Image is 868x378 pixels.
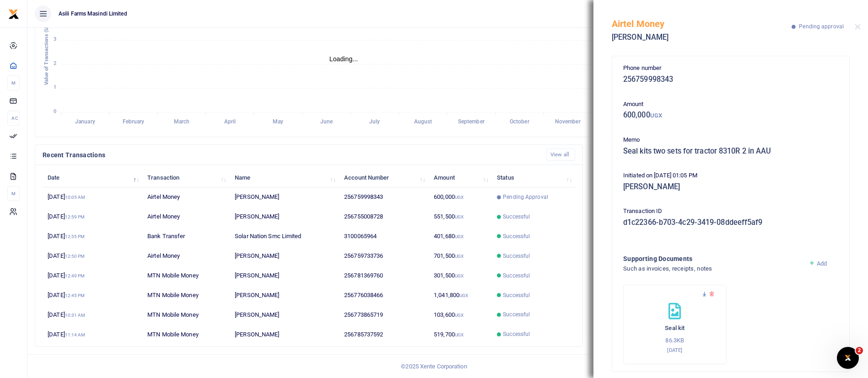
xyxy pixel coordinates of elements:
[230,325,339,344] td: [PERSON_NAME]
[142,168,230,187] th: Transaction: activate to sort column ascending
[809,260,827,267] a: Add
[429,227,492,246] td: 401,680
[339,227,429,246] td: 3100065964
[623,147,838,156] h5: Seal kits two sets for tractor 8310R 2 in AAU
[230,168,339,187] th: Name: activate to sort column ascending
[142,325,230,344] td: MTN Mobile Money
[633,325,717,332] h6: Seal kit
[612,18,792,29] h5: Airtel Money
[455,313,464,318] small: UGX
[55,10,131,18] span: Asili Farms Masindi Limited
[429,325,492,344] td: 519,700
[429,266,492,286] td: 301,500
[339,266,429,286] td: 256781369760
[458,119,485,125] tspan: September
[43,17,49,85] text: Value of Transactions (UGX )
[230,246,339,266] td: [PERSON_NAME]
[623,182,838,192] h5: [PERSON_NAME]
[503,252,530,260] span: Successful
[856,347,863,354] span: 2
[43,168,142,187] th: Date: activate to sort column descending
[339,187,429,207] td: 256759998343
[65,273,85,278] small: 12:49 PM
[612,33,792,42] h5: [PERSON_NAME]
[329,55,358,63] text: Loading...
[54,85,56,91] tspan: 1
[623,218,838,227] h5: d1c22366-b703-4c29-3419-08ddeeff5af9
[492,168,575,187] th: Status: activate to sort column ascending
[230,187,339,207] td: [PERSON_NAME]
[429,286,492,305] td: 1,041,800
[623,75,838,84] h5: 256759998343
[43,207,142,227] td: [DATE]
[503,232,530,240] span: Successful
[503,310,530,319] span: Successful
[503,272,530,280] span: Successful
[455,214,464,219] small: UGX
[65,313,86,318] small: 10:31 AM
[650,112,662,119] small: UGX
[43,150,539,160] h4: Recent Transactions
[142,286,230,305] td: MTN Mobile Money
[65,234,85,239] small: 12:55 PM
[503,291,530,299] span: Successful
[623,264,801,274] h4: Such as invoices, receipts, notes
[54,60,56,66] tspan: 2
[429,187,492,207] td: 600,000
[429,246,492,266] td: 701,500
[75,119,95,125] tspan: January
[320,119,333,125] tspan: June
[224,119,236,125] tspan: April
[623,171,838,181] p: Initiated on [DATE] 01:05 PM
[455,234,464,239] small: UGX
[230,266,339,286] td: [PERSON_NAME]
[429,168,492,187] th: Amount: activate to sort column ascending
[142,266,230,286] td: MTN Mobile Money
[339,305,429,325] td: 256773865719
[142,207,230,227] td: Airtel Money
[43,305,142,325] td: [DATE]
[555,119,581,125] tspan: November
[667,347,682,353] small: [DATE]
[8,9,19,20] img: logo-small
[414,119,432,125] tspan: August
[65,254,85,259] small: 12:50 PM
[503,193,548,201] span: Pending Approval
[633,336,717,346] p: 86.3KB
[230,227,339,246] td: Solar Nation Smc Limited
[123,119,145,125] tspan: February
[142,227,230,246] td: Bank Transfer
[459,293,468,298] small: UGX
[65,293,85,298] small: 12:45 PM
[455,195,464,200] small: UGX
[799,23,844,30] span: Pending approval
[339,207,429,227] td: 256755008728
[623,100,838,109] p: Amount
[54,108,56,114] tspan: 0
[817,260,827,267] span: Add
[455,332,464,337] small: UGX
[623,285,727,364] div: Seal kit
[503,213,530,221] span: Successful
[623,64,838,73] p: Phone number
[230,207,339,227] td: [PERSON_NAME]
[43,227,142,246] td: [DATE]
[7,75,20,91] li: M
[43,246,142,266] td: [DATE]
[510,119,530,125] tspan: October
[855,24,861,30] button: Close
[230,305,339,325] td: [PERSON_NAME]
[339,286,429,305] td: 256776038466
[503,330,530,338] span: Successful
[7,186,20,201] li: M
[65,195,86,200] small: 10:05 AM
[273,119,283,125] tspan: May
[455,273,464,278] small: UGX
[455,254,464,259] small: UGX
[623,254,801,264] h4: Supporting Documents
[339,168,429,187] th: Account Number: activate to sort column ascending
[623,111,838,120] h5: 600,000
[174,119,190,125] tspan: March
[546,149,575,161] a: View all
[339,325,429,344] td: 256785737592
